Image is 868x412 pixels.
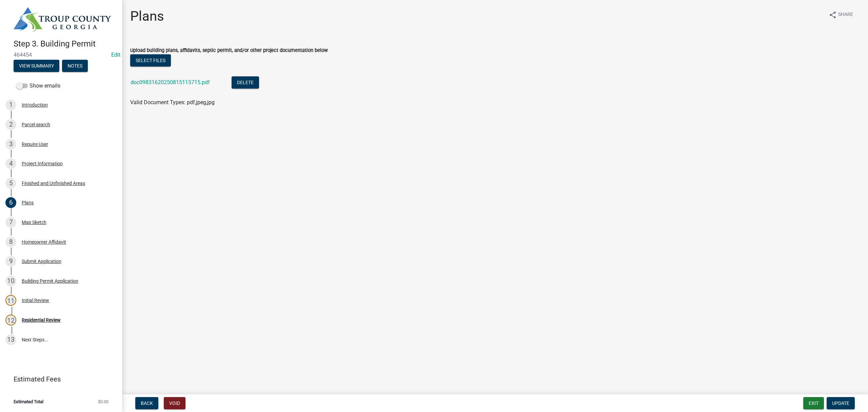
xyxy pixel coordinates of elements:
img: Troup County, Georgia [14,7,111,32]
h4: Step 3. Building Permit [14,39,117,49]
div: 8 [5,237,16,247]
div: Homeowner Affidavit [22,240,66,244]
button: Void [164,397,185,409]
span: 464454 [14,52,108,58]
label: Show emails [16,82,60,90]
a: Estimated Fees [5,372,111,386]
wm-modal-confirm: Edit Application Number [111,52,120,58]
div: Map Sketch [22,220,46,225]
label: Upload building plans, affidavits, septic permit, and/or other project documentation below [130,48,328,53]
div: 12 [5,315,16,325]
button: Update [827,397,855,409]
i: share [829,11,837,19]
h1: Plans [130,8,164,24]
button: Notes [62,60,88,72]
span: Estimated Total [14,399,43,404]
div: Finished and Unfinished Areas [22,181,85,186]
div: 1 [5,99,16,110]
button: Exit [803,397,824,409]
button: shareShare [823,8,859,21]
wm-modal-confirm: Summary [14,63,59,69]
div: 5 [5,178,16,189]
button: Delete [232,76,259,89]
div: 4 [5,158,16,169]
div: 7 [5,217,16,228]
button: Select files [130,54,171,67]
div: Introduction [22,102,48,107]
div: Submit Application [22,259,61,264]
wm-modal-confirm: Delete Document [232,80,259,86]
div: Plans [22,200,34,205]
div: 2 [5,119,16,130]
button: Back [135,397,158,409]
span: Valid Document Types: pdf,jpeg,jpg [130,99,215,106]
div: Residential Review [22,318,61,322]
div: Parcel search [22,122,50,127]
div: Require User [22,142,48,147]
span: Back [141,400,153,406]
div: 13 [5,334,16,345]
div: 10 [5,276,16,286]
span: $0.00 [98,399,108,404]
a: doc09831620250815115715.pdf [131,79,210,86]
button: View Summary [14,60,59,72]
div: 9 [5,256,16,267]
div: 11 [5,295,16,306]
div: 3 [5,139,16,150]
div: Building Permit Application [22,279,78,283]
div: 6 [5,197,16,208]
a: Edit [111,52,120,58]
wm-modal-confirm: Notes [62,63,88,69]
span: Update [832,400,849,406]
div: Initial Review [22,298,49,303]
span: Share [838,11,853,19]
div: Project Information [22,161,63,166]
